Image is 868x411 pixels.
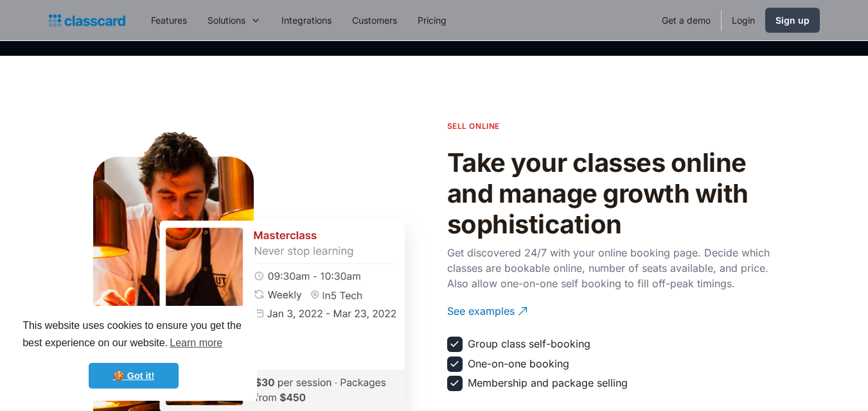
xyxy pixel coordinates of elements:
a: Features [141,6,197,35]
a: Login [722,6,765,35]
a: Pricing [407,6,457,35]
div: Sign up [775,13,810,27]
p: sell online [447,120,500,132]
h2: Take your classes online and manage growth with sophistication [447,147,781,240]
div: See examples [447,294,515,319]
div: Solutions [197,6,271,35]
a: Sign up [765,8,820,33]
a: See examples [447,294,781,329]
a: dismiss cookie message [89,363,179,389]
a: learn more about cookies [168,333,224,353]
p: Get discovered 24/7 with your online booking page. Decide which classes are bookable online, numb... [447,245,781,291]
div: Group class self-booking [468,337,590,351]
div: One-on-one booking [468,356,569,371]
a: Customers [342,6,407,35]
span: This website uses cookies to ensure you get the best experience on our website. [22,318,245,353]
div: Solutions [208,13,245,27]
div: Membership and package selling [468,376,628,390]
a: home [49,12,125,29]
a: Get a demo [651,6,721,35]
a: Integrations [271,6,342,35]
div: cookieconsent [10,306,257,401]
